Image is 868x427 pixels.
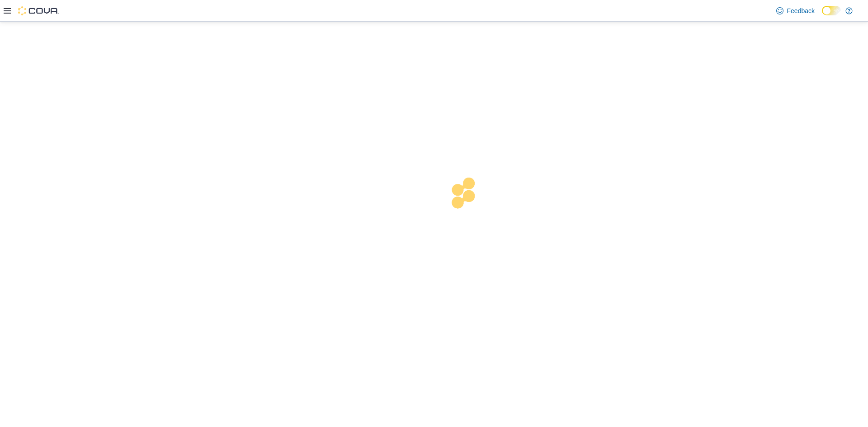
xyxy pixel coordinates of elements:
[18,6,59,15] img: Cova
[773,2,818,20] a: Feedback
[434,171,502,239] img: cova-loader
[787,6,815,15] span: Feedback
[822,6,841,15] input: Dark Mode
[822,15,822,16] span: Dark Mode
